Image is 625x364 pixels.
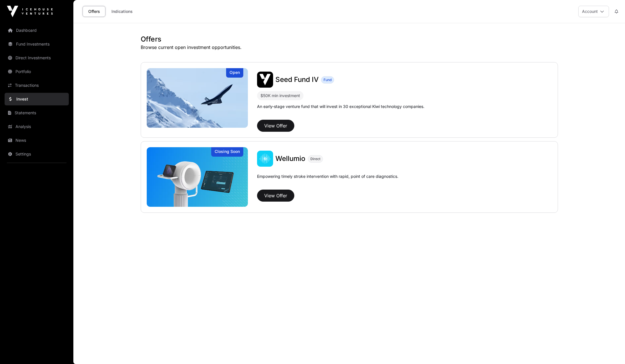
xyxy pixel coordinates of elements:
[257,91,303,100] div: $50K min investment
[310,157,320,161] span: Direct
[147,147,248,207] a: WellumioClosing Soon
[211,147,243,157] div: Closing Soon
[578,6,609,17] button: Account
[5,93,69,105] a: Invest
[257,72,273,88] img: Seed Fund IV
[5,38,69,50] a: Fund Investments
[257,190,294,202] button: View Offer
[7,6,53,17] img: Icehouse Ventures Logo
[226,68,243,78] div: Open
[5,79,69,92] a: Transactions
[324,78,332,82] span: Fund
[141,35,558,44] h1: Offers
[5,52,69,64] a: Direct Investments
[275,154,305,163] span: Wellumio
[5,134,69,147] a: News
[147,68,248,128] img: Seed Fund IV
[5,107,69,119] a: Statements
[275,154,305,163] a: Wellumio
[257,151,273,167] img: Wellumio
[596,337,625,364] iframe: Chat Widget
[275,75,319,84] span: Seed Fund IV
[147,68,248,128] a: Seed Fund IVOpen
[260,92,300,99] div: $50K min investment
[5,65,69,78] a: Portfolio
[275,75,319,84] a: Seed Fund IV
[5,120,69,133] a: Analysis
[5,148,69,160] a: Settings
[141,44,558,51] p: Browse current open investment opportunities.
[5,24,69,37] a: Dashboard
[257,174,398,187] p: Empowering timely stroke intervention with rapid, point of care diagnostics.
[83,6,105,17] a: Offers
[257,104,424,109] p: An early-stage venture fund that will invest in 30 exceptional Kiwi technology companies.
[257,120,294,132] button: View Offer
[147,147,248,207] img: Wellumio
[108,6,136,17] a: Indications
